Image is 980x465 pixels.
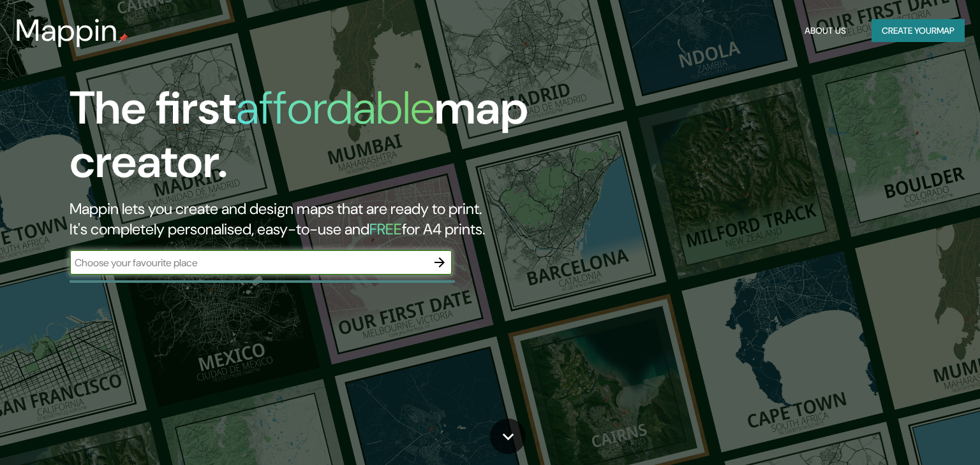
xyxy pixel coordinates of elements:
[799,19,851,43] button: About Us
[70,255,427,270] input: Choose your favourite place
[15,13,118,48] h3: Mappin
[369,219,402,239] h5: FREE
[70,82,560,199] h1: The first map creator.
[872,19,965,43] button: Create yourmap
[118,33,128,43] img: mappin-pin
[70,199,560,240] h2: Mappin lets you create and design maps that are ready to print. It's completely personalised, eas...
[236,78,434,138] h1: affordable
